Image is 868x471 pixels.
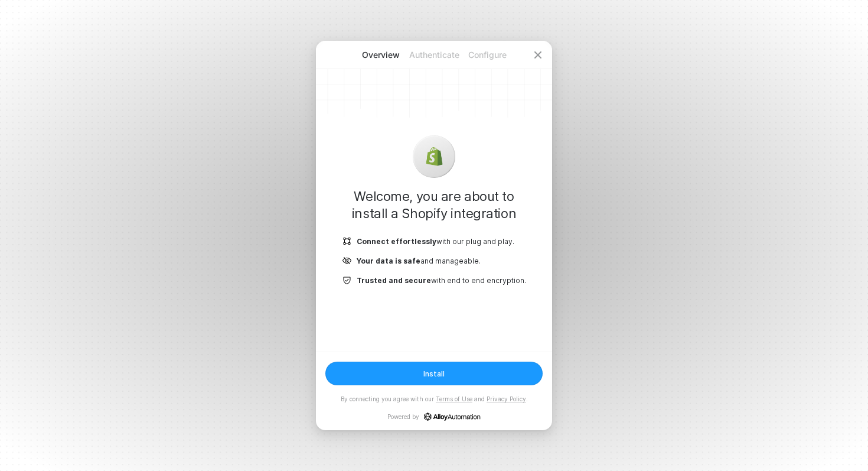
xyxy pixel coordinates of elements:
[423,369,445,379] div: Install
[357,237,436,246] b: Connect effortlessly
[342,256,352,266] img: icon
[533,50,543,60] span: icon-close
[487,395,526,403] a: Privacy Policy
[407,49,461,61] p: Authenticate
[424,412,481,421] a: icon-success
[342,236,352,246] img: icon
[341,395,528,403] p: By connecting you agree with our and .
[357,276,431,285] b: Trusted and secure
[387,412,481,421] p: Powered by
[461,49,514,61] p: Configure
[335,188,533,222] h1: Welcome, you are about to install a Shopify integration
[325,362,543,385] button: Install
[436,395,472,403] a: Terms of Use
[357,275,526,285] p: with end to end encryption.
[425,147,443,166] img: icon
[357,256,420,265] b: Your data is safe
[357,236,514,246] p: with our plug and play.
[342,275,352,285] img: icon
[357,256,481,266] p: and manageable.
[354,49,407,61] p: Overview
